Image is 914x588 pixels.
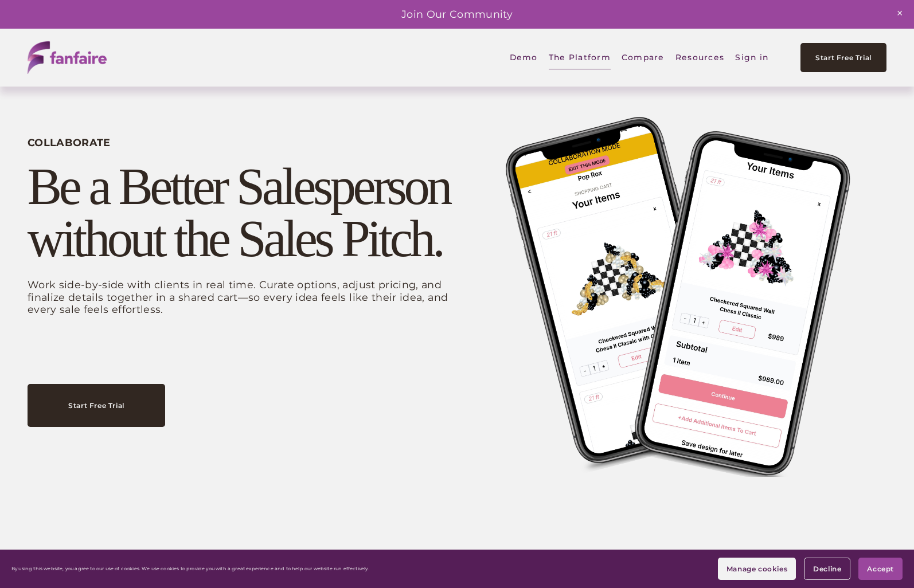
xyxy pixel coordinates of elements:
a: folder dropdown [549,44,611,71]
a: folder dropdown [675,44,724,71]
span: Decline [813,565,841,573]
a: Compare [622,44,665,71]
a: Sign in [735,44,768,71]
a: Start Free Trial [800,43,886,72]
h2: Be a Better Salesperson without the Sales Pitch. [28,161,454,265]
span: Accept [867,565,894,573]
strong: COLLABORATE [28,136,111,148]
span: Resources [675,45,724,70]
button: Manage cookies [718,558,796,580]
button: Accept [858,558,903,580]
button: Decline [804,558,850,580]
span: The Platform [549,45,611,70]
img: fanfaire [28,41,107,74]
span: Manage cookies [726,565,787,573]
a: Demo [510,44,538,71]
